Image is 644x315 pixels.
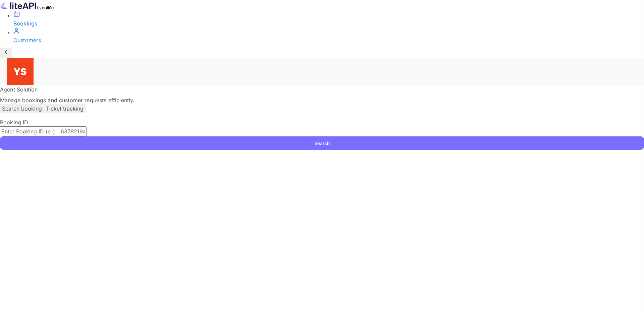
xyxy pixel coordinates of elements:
[13,27,644,44] a: Customers
[13,11,644,27] a: Bookings
[13,36,644,44] div: Customers
[7,58,34,85] img: Yandex Support
[46,105,84,113] p: Ticket tracking
[2,105,42,113] p: Search booking
[13,19,644,27] div: Bookings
